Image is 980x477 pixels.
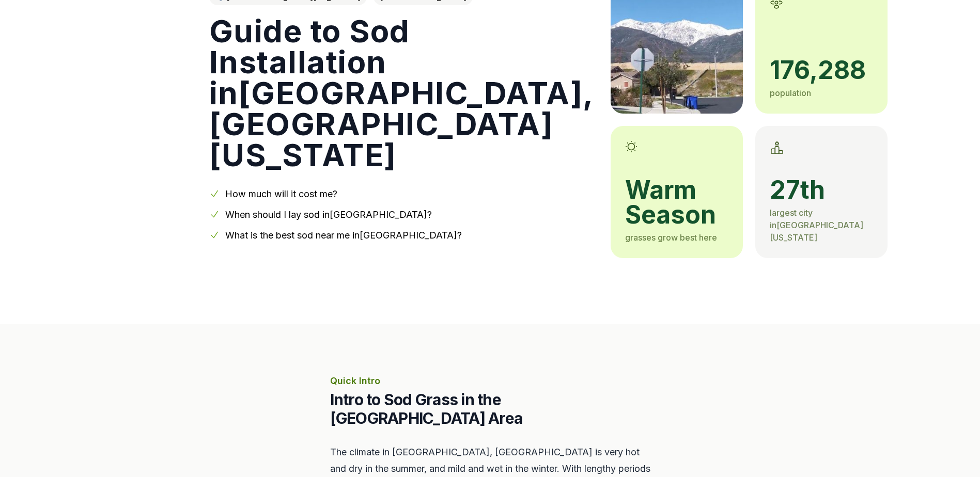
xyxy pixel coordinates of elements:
p: Quick Intro [330,374,650,388]
span: 176,288 [770,58,873,83]
span: warm season [625,178,728,227]
span: largest city in [GEOGRAPHIC_DATA][US_STATE] [770,208,863,243]
h2: Intro to Sod Grass in the [GEOGRAPHIC_DATA] Area [330,390,650,427]
span: grasses grow best here [625,232,717,243]
span: 27th [770,178,873,202]
a: When should I lay sod in[GEOGRAPHIC_DATA]? [225,209,432,220]
a: What is the best sod near me in[GEOGRAPHIC_DATA]? [225,230,462,241]
span: population [770,88,811,98]
h1: Guide to Sod Installation in [GEOGRAPHIC_DATA] , [GEOGRAPHIC_DATA][US_STATE] [209,15,594,170]
a: How much will it cost me? [225,188,337,199]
